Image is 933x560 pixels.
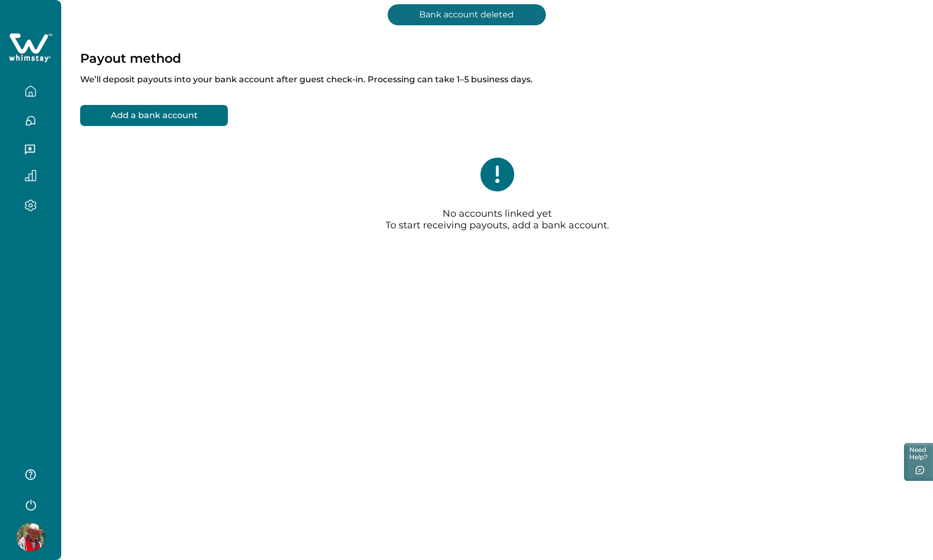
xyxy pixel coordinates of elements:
p: No accounts linked yet To start receiving payouts, add a bank account. [386,208,609,231]
p: Payout method [80,51,181,66]
p: Bank account deleted [388,4,546,25]
p: We’ll deposit payouts into your bank account after guest check-in. Processing can take 1–5 busine... [80,66,914,85]
button: Add a bank account [80,105,228,126]
img: Whimstay Host [16,523,45,552]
